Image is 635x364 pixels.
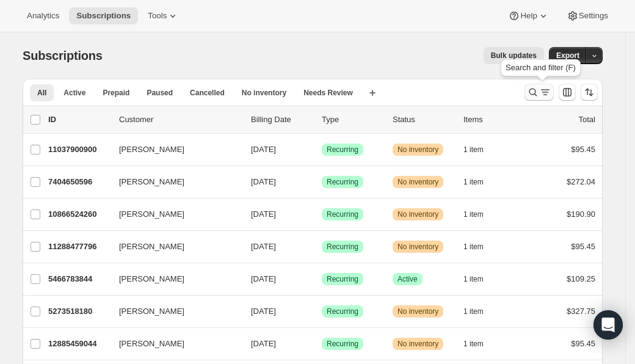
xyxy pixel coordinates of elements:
button: Tools [140,7,186,24]
button: Bulk updates [484,47,544,64]
span: $109.25 [567,274,595,283]
p: 11288477796 [48,241,109,253]
span: $95.45 [571,145,595,154]
span: Active [64,88,85,98]
button: Sort the results [581,84,598,101]
div: 11037900900[PERSON_NAME][DATE]SuccessRecurringWarningNo inventory1 item$95.45 [48,141,595,158]
p: Total [579,114,595,126]
button: 1 item [463,238,497,255]
span: [PERSON_NAME] [119,176,184,188]
span: [DATE] [251,177,276,186]
span: Recurring [327,177,358,187]
button: 1 item [463,173,497,191]
span: 1 item [463,177,484,187]
span: Subscriptions [76,11,131,21]
div: 5273518180[PERSON_NAME][DATE]SuccessRecurringWarningNo inventory1 item$327.75 [48,303,595,320]
div: 10866524260[PERSON_NAME][DATE]SuccessRecurringWarningNo inventory1 item$190.90 [48,206,595,223]
span: [PERSON_NAME] [119,241,184,253]
span: [PERSON_NAME] [119,338,184,350]
span: $272.04 [567,177,595,186]
p: Status [393,114,454,126]
span: [DATE] [251,209,276,219]
div: Items [463,114,524,126]
div: 7404650596[PERSON_NAME][DATE]SuccessRecurringWarningNo inventory1 item$272.04 [48,173,595,191]
div: 11288477796[PERSON_NAME][DATE]SuccessRecurringWarningNo inventory1 item$95.45 [48,238,595,255]
span: [PERSON_NAME] [119,305,184,318]
p: 11037900900 [48,144,109,156]
span: $95.45 [571,242,595,251]
span: [PERSON_NAME] [119,273,184,285]
span: [DATE] [251,307,276,316]
button: [PERSON_NAME] [112,140,234,159]
button: Customize table column order and visibility [559,84,576,101]
button: Create new view [363,84,382,101]
button: Export [549,47,587,64]
span: Recurring [327,307,358,316]
span: [PERSON_NAME] [119,144,184,156]
span: [PERSON_NAME] [119,208,184,220]
span: [DATE] [251,242,276,251]
span: No inventory [397,145,438,155]
button: Search and filter results [524,84,554,101]
p: Customer [119,114,241,126]
span: All [37,88,46,98]
div: Type [322,114,383,126]
span: $95.45 [571,339,595,348]
span: No inventory [397,307,438,316]
span: Help [520,11,537,21]
span: No inventory [397,339,438,349]
span: [DATE] [251,339,276,348]
p: Billing Date [251,114,312,126]
button: [PERSON_NAME] [112,205,234,224]
span: 1 item [463,274,484,284]
div: Open Intercom Messenger [593,310,623,340]
button: 1 item [463,271,497,288]
span: Active [397,274,418,284]
div: 12885459044[PERSON_NAME][DATE]SuccessRecurringWarningNo inventory1 item$95.45 [48,335,595,352]
button: 1 item [463,303,497,320]
button: [PERSON_NAME] [112,237,234,257]
p: 10866524260 [48,208,109,220]
span: Recurring [327,274,358,284]
span: No inventory [397,209,438,219]
span: 1 item [463,209,484,219]
span: Recurring [327,145,358,155]
button: [PERSON_NAME] [112,172,234,192]
p: 7404650596 [48,176,109,188]
button: [PERSON_NAME] [112,334,234,354]
span: [DATE] [251,274,276,283]
span: No inventory [397,177,438,187]
span: 1 item [463,145,484,155]
button: 1 item [463,141,497,158]
div: 5466783844[PERSON_NAME][DATE]SuccessRecurringSuccessActive1 item$109.25 [48,271,595,288]
button: [PERSON_NAME] [112,302,234,321]
span: No inventory [242,88,286,98]
span: 1 item [463,242,484,252]
span: 1 item [463,339,484,349]
span: Prepaid [103,88,129,98]
span: 1 item [463,307,484,316]
p: ID [48,114,109,126]
button: 1 item [463,335,497,352]
button: [PERSON_NAME] [112,269,234,289]
button: Analytics [20,7,67,24]
span: $190.90 [567,209,595,219]
span: No inventory [397,242,438,252]
span: Paused [147,88,173,98]
span: Recurring [327,209,358,219]
span: Export [556,51,579,60]
button: 1 item [463,206,497,223]
button: Subscriptions [69,7,138,24]
span: Tools [148,11,167,21]
span: Cancelled [190,88,225,98]
p: 12885459044 [48,338,109,350]
span: [DATE] [251,145,276,154]
p: 5273518180 [48,305,109,318]
span: Bulk updates [491,51,537,60]
span: $327.75 [567,307,595,316]
button: Help [501,7,556,24]
button: Settings [559,7,615,24]
span: Subscriptions [23,49,103,62]
span: Recurring [327,339,358,349]
span: Analytics [27,11,59,21]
